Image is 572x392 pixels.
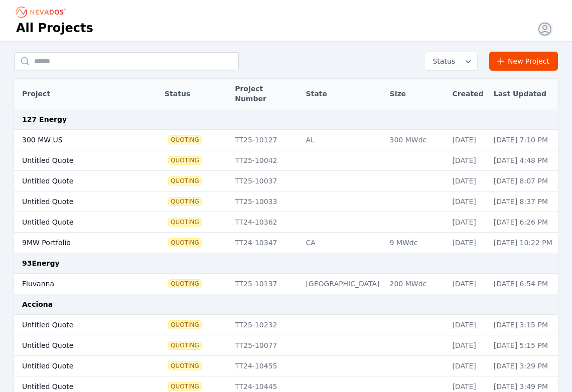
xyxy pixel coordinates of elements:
[14,191,139,212] td: Untitled Quote
[489,150,558,171] td: [DATE] 4:48 PM
[301,233,384,253] td: CA
[230,356,301,376] td: TT24-10455
[169,239,201,247] span: Quoting
[14,109,558,130] td: 127 Energy
[14,356,139,376] td: Untitled Quote
[169,280,201,288] span: Quoting
[301,130,384,150] td: AL
[14,294,558,315] td: Acciona
[447,233,488,253] td: [DATE]
[230,130,301,150] td: TT25-10127
[385,79,448,109] th: Size
[14,335,558,356] tr: Untitled QuoteQuotingTT25-10077[DATE][DATE] 5:15 PM
[14,150,558,171] tr: Untitled QuoteQuotingTT25-10042[DATE][DATE] 4:48 PM
[424,52,477,70] button: Status
[489,335,558,356] td: [DATE] 5:15 PM
[489,52,558,71] a: New Project
[14,253,558,274] td: 93Energy
[447,212,488,233] td: [DATE]
[447,79,488,109] th: Created
[14,335,139,356] td: Untitled Quote
[447,150,488,171] td: [DATE]
[230,335,301,356] td: TT25-10077
[14,233,139,253] td: 9MW Portfolio
[160,79,230,109] th: Status
[14,130,139,150] td: 300 MW US
[385,274,448,294] td: 200 MWdc
[385,130,448,150] td: 300 MWdc
[489,212,558,233] td: [DATE] 6:26 PM
[169,382,201,390] span: Quoting
[447,335,488,356] td: [DATE]
[14,212,139,233] td: Untitled Quote
[14,274,139,294] td: Fluvanna
[489,356,558,376] td: [DATE] 3:29 PM
[169,156,201,164] span: Quoting
[14,171,558,191] tr: Untitled QuoteQuotingTT25-10037[DATE][DATE] 8:07 PM
[169,136,201,144] span: Quoting
[230,212,301,233] td: TT24-10362
[447,130,488,150] td: [DATE]
[230,233,301,253] td: TT24-10347
[489,130,558,150] td: [DATE] 7:10 PM
[14,191,558,212] tr: Untitled QuoteQuotingTT25-10033[DATE][DATE] 8:37 PM
[301,274,384,294] td: [GEOGRAPHIC_DATA]
[447,191,488,212] td: [DATE]
[14,315,139,335] td: Untitled Quote
[169,321,201,329] span: Quoting
[14,130,558,150] tr: 300 MW USQuotingTT25-10127AL300 MWdc[DATE][DATE] 7:10 PM
[447,315,488,335] td: [DATE]
[385,233,448,253] td: 9 MWdc
[14,150,139,171] td: Untitled Quote
[169,362,201,370] span: Quoting
[14,212,558,233] tr: Untitled QuoteQuotingTT24-10362[DATE][DATE] 6:26 PM
[447,171,488,191] td: [DATE]
[489,315,558,335] td: [DATE] 3:15 PM
[230,150,301,171] td: TT25-10042
[14,356,558,376] tr: Untitled QuoteQuotingTT24-10455[DATE][DATE] 3:29 PM
[16,20,93,36] h1: All Projects
[230,274,301,294] td: TT25-10137
[230,171,301,191] td: TT25-10037
[447,356,488,376] td: [DATE]
[447,274,488,294] td: [DATE]
[14,79,139,109] th: Project
[489,171,558,191] td: [DATE] 8:07 PM
[230,315,301,335] td: TT25-10232
[16,4,69,20] nav: Breadcrumb
[169,341,201,349] span: Quoting
[230,79,301,109] th: Project Number
[169,218,201,226] span: Quoting
[230,191,301,212] td: TT25-10033
[169,198,201,206] span: Quoting
[14,315,558,335] tr: Untitled QuoteQuotingTT25-10232[DATE][DATE] 3:15 PM
[489,274,558,294] td: [DATE] 6:54 PM
[489,191,558,212] td: [DATE] 8:37 PM
[14,233,558,253] tr: 9MW PortfolioQuotingTT24-10347CA9 MWdc[DATE][DATE] 10:22 PM
[301,79,384,109] th: State
[169,177,201,185] span: Quoting
[14,171,139,191] td: Untitled Quote
[489,233,558,253] td: [DATE] 10:22 PM
[489,79,558,109] th: Last Updated
[14,274,558,294] tr: FluvannaQuotingTT25-10137[GEOGRAPHIC_DATA]200 MWdc[DATE][DATE] 6:54 PM
[428,56,455,66] span: Status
